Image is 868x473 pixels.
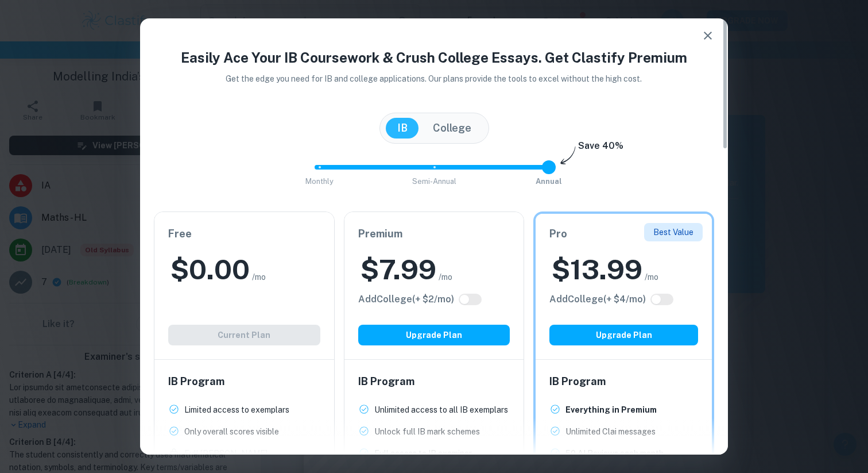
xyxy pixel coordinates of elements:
span: /mo [439,271,452,283]
h6: IB Program [358,374,510,390]
p: Unlimited access to all IB exemplars [374,403,508,416]
h6: Free [168,226,320,242]
h2: $ 0.00 [170,251,250,288]
button: Upgrade Plan [549,325,698,345]
h6: Pro [549,226,698,242]
h6: Premium [358,226,510,242]
button: IB [386,118,419,139]
p: Everything in Premium [565,403,657,416]
h6: IB Program [168,374,320,390]
h6: Click to see all the additional College features. [358,293,454,306]
img: subscription-arrow.svg [560,146,576,166]
h6: Save 40% [578,139,623,159]
button: College [421,118,483,139]
span: Semi-Annual [412,177,456,186]
p: Get the edge you need for IB and college applications. Our plans provide the tools to excel witho... [210,72,658,85]
h6: IB Program [549,374,698,390]
h6: Click to see all the additional College features. [549,293,646,306]
h2: $ 13.99 [552,251,642,288]
button: Upgrade Plan [358,325,510,345]
h4: Easily Ace Your IB Coursework & Crush College Essays. Get Clastify Premium [154,47,714,68]
p: Best Value [653,226,693,239]
span: /mo [645,271,658,283]
h2: $ 7.99 [361,251,436,288]
span: /mo [252,271,266,283]
span: Monthly [305,177,334,186]
p: Limited access to exemplars [184,403,289,416]
span: Annual [536,177,562,186]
